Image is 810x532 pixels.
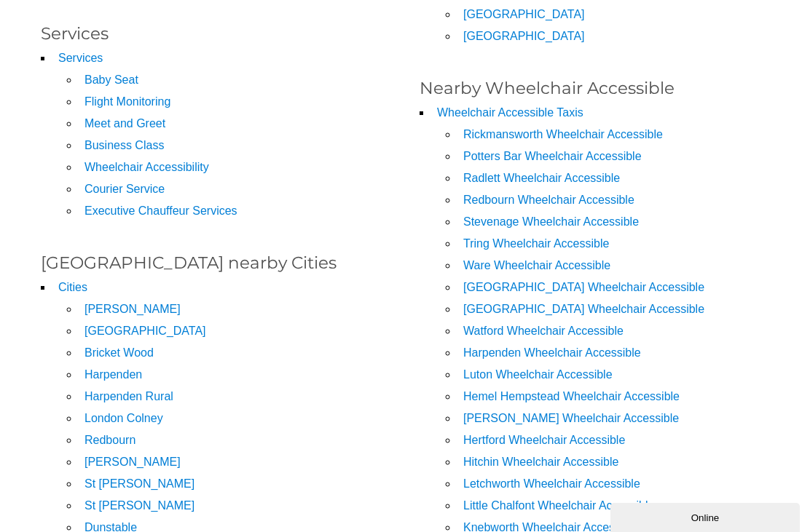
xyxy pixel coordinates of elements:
[84,477,194,490] a: St [PERSON_NAME]
[463,150,642,162] a: Potters Bar Wheelchair Accessible
[610,500,803,532] iframe: chat widget
[463,194,634,206] a: Redbourn Wheelchair Accessible
[84,412,163,424] a: London Colney
[84,368,142,381] a: Harpenden
[84,117,165,130] a: Meet and Greet
[463,303,704,315] a: [GEOGRAPHIC_DATA] Wheelchair Accessible
[463,499,654,512] a: Little Chalfont Wheelchair Accessible
[84,139,164,151] a: Business Class
[463,434,625,446] a: Hertford Wheelchair Accessible
[41,255,390,271] h3: [GEOGRAPHIC_DATA] nearby Cities
[58,52,103,64] a: Services
[420,80,769,97] h3: Nearby Wheelchair Accessible
[84,205,237,217] a: Executive Chauffeur Services
[84,499,194,512] a: St [PERSON_NAME]
[84,95,170,108] a: Flight Monitoring
[463,172,620,184] a: Radlett Wheelchair Accessible
[463,215,639,228] a: Stevenage Wheelchair Accessible
[84,74,138,86] a: Baby Seat
[58,281,87,293] a: Cities
[463,412,679,424] a: [PERSON_NAME] Wheelchair Accessible
[463,346,641,359] a: Harpenden Wheelchair Accessible
[84,325,206,337] a: [GEOGRAPHIC_DATA]
[463,128,663,140] a: Rickmansworth Wheelchair Accessible
[84,390,173,402] a: Harpenden Rural
[463,477,640,490] a: Letchworth Wheelchair Accessible
[84,303,181,315] a: [PERSON_NAME]
[463,456,618,468] a: Hitchin Wheelchair Accessible
[437,106,583,119] a: Wheelchair Accessible Taxis
[84,346,154,359] a: Bricket Wood
[463,368,613,381] a: Luton Wheelchair Accessible
[41,25,390,42] h3: Services
[84,183,165,195] a: Courier Service
[463,325,624,337] a: Watford Wheelchair Accessible
[463,281,704,293] a: [GEOGRAPHIC_DATA] Wheelchair Accessible
[84,434,135,446] a: Redbourn
[84,161,209,173] a: Wheelchair Accessibility
[463,390,680,402] a: Hemel Hempstead Wheelchair Accessible
[463,8,585,20] a: [GEOGRAPHIC_DATA]
[84,456,181,468] a: [PERSON_NAME]
[463,30,585,42] a: [GEOGRAPHIC_DATA]
[463,259,610,271] a: Ware Wheelchair Accessible
[463,237,609,250] a: Tring Wheelchair Accessible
